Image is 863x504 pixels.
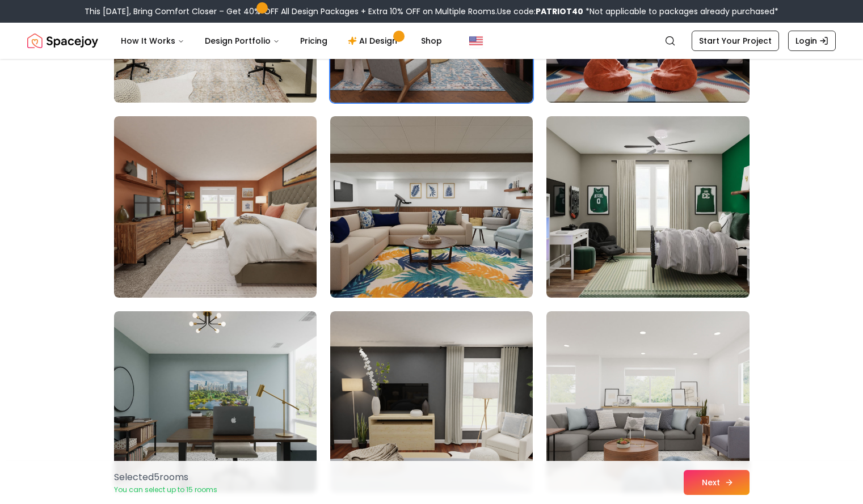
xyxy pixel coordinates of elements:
p: Selected 5 room s [114,471,217,484]
button: Next [684,470,750,495]
img: Room room-61 [114,116,317,298]
nav: Main [112,29,451,52]
a: Shop [412,29,451,52]
img: Spacejoy Logo [27,29,98,52]
b: PATRIOT40 [536,6,583,17]
button: How It Works [112,29,193,52]
img: Room room-64 [114,311,317,493]
a: AI Design [339,29,410,52]
button: Design Portfolio [196,29,289,52]
img: Room room-66 [546,311,749,493]
div: This [DATE], Bring Comfort Closer – Get 40% OFF All Design Packages + Extra 10% OFF on Multiple R... [85,6,778,17]
a: Pricing [291,29,336,52]
span: *Not applicable to packages already purchased* [583,6,778,17]
span: Use code: [497,6,583,17]
a: Start Your Project [692,31,779,51]
a: Login [788,31,836,51]
img: Room room-63 [546,116,749,298]
img: United States [469,34,483,48]
img: Room room-62 [330,116,533,298]
img: Room room-65 [330,311,533,493]
nav: Global [27,23,836,59]
p: You can select up to 15 rooms [114,485,217,494]
a: Spacejoy [27,29,98,52]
